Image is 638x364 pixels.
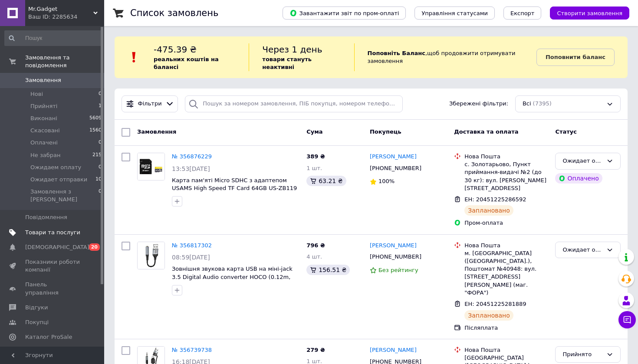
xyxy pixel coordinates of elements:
[618,311,636,328] button: Чат з покупцем
[30,139,58,147] span: Оплачені
[25,229,80,236] span: Товари та послуги
[306,165,322,171] span: 1 шт.
[137,153,165,180] a: Фото товару
[289,9,399,17] span: Завантажити звіт по пром-оплаті
[562,350,603,359] div: Прийнято
[354,43,536,71] div: , щоб продовжити отримувати замовлення
[30,90,43,98] span: Нові
[454,128,518,135] span: Доставка та оплата
[128,51,141,64] img: :exclamation:
[464,242,548,249] div: Нова Пошта
[25,304,48,312] span: Відгуки
[464,153,548,161] div: Нова Пошта
[172,266,293,288] a: Зовнішня звукова карта USB на міні-jack 3.5 Digital Audio converter HOCO (0.12m, DAC). Black-Grey
[172,153,212,160] a: № 356876229
[414,7,495,20] button: Управління статусами
[510,10,535,16] span: Експорт
[99,188,102,203] span: 0
[25,243,89,251] span: [DEMOGRAPHIC_DATA]
[370,128,401,135] span: Покупець
[28,5,93,13] span: Mr.Gadget
[562,157,603,166] div: Ожидает отправки
[533,100,552,107] span: (7395)
[30,164,81,171] span: Ожидаем оплату
[25,54,104,69] span: Замовлення та повідомлення
[154,56,219,70] b: реальних коштів на балансі
[30,115,57,122] span: Виконані
[421,10,488,16] span: Управління статусами
[137,128,176,135] span: Замовлення
[137,242,165,269] a: Фото товару
[368,50,425,56] b: Поповніть Баланс
[99,139,102,147] span: 0
[99,164,102,171] span: 0
[562,246,603,255] div: Ожидает отправки
[25,76,61,84] span: Замовлення
[185,95,403,112] input: Пошук за номером замовлення, ПІБ покупця, номером телефону, Email, номером накладної
[555,173,602,184] div: Оплачено
[370,346,417,354] a: [PERSON_NAME]
[172,347,212,353] a: № 356739738
[172,165,210,172] span: 13:53[DATE]
[378,178,395,184] span: 100%
[28,13,104,21] div: Ваш ID: 2285634
[464,219,548,227] div: Пром-оплата
[306,347,325,353] span: 279 ₴
[306,176,346,186] div: 63.21 ₴
[172,254,210,261] span: 08:59[DATE]
[370,153,417,161] a: [PERSON_NAME]
[306,242,325,249] span: 796 ₴
[30,102,57,110] span: Прийняті
[4,30,102,46] input: Пошук
[25,213,67,221] span: Повідомлення
[370,253,421,260] span: [PHONE_NUMBER]
[92,151,102,159] span: 215
[30,127,60,134] span: Скасовані
[172,177,297,192] a: Карта пам'яті Micro SDHC з адаптепом USAMS High Speed TF Card 64GB US-ZB119
[99,102,102,110] span: 1
[378,267,418,273] span: Без рейтингу
[523,100,531,108] span: Всі
[464,249,548,297] div: м. [GEOGRAPHIC_DATA] ([GEOGRAPHIC_DATA].), Поштомат №40948: вул. [STREET_ADDRESS][PERSON_NAME] (м...
[503,7,542,20] button: Експорт
[25,258,80,274] span: Показники роботи компанії
[262,44,322,55] span: Через 1 день
[130,8,218,18] h1: Список замовлень
[449,100,508,108] span: Збережені фільтри:
[546,54,605,60] b: Поповнити баланс
[154,44,197,55] span: -475.39 ₴
[25,333,72,341] span: Каталог ProSale
[464,324,548,332] div: Післяплата
[25,281,80,296] span: Панель управління
[262,56,312,70] b: товари стануть неактивні
[464,310,513,321] div: Заплановано
[283,7,406,20] button: Завантажити звіт по пром-оплаті
[89,243,100,251] span: 20
[306,253,322,260] span: 4 шт.
[464,161,548,192] div: с. Золотарьово, Пункт приймання-видачі №2 (до 30 кг): вул. [PERSON_NAME][STREET_ADDRESS]
[95,176,102,184] span: 10
[25,318,49,326] span: Покупці
[370,165,421,171] span: [PHONE_NUMBER]
[138,100,162,108] span: Фільтри
[89,127,102,134] span: 1560
[306,128,322,135] span: Cума
[30,188,99,203] span: Замовлення з [PERSON_NAME]
[99,90,102,98] span: 0
[464,346,548,354] div: Нова Пошта
[30,176,87,184] span: Ожидает отправки
[370,242,417,250] a: [PERSON_NAME]
[550,7,629,20] button: Створити замовлення
[557,10,622,16] span: Створити замовлення
[464,301,526,307] span: ЕН: 20451225281889
[536,49,615,66] a: Поповнити баланс
[464,196,526,203] span: ЕН: 20451225286592
[172,242,212,249] a: № 356817302
[306,153,325,160] span: 389 ₴
[541,10,629,16] a: Створити замовлення
[138,242,164,269] img: Фото товару
[555,128,577,135] span: Статус
[89,115,102,122] span: 5609
[306,265,350,275] div: 156.51 ₴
